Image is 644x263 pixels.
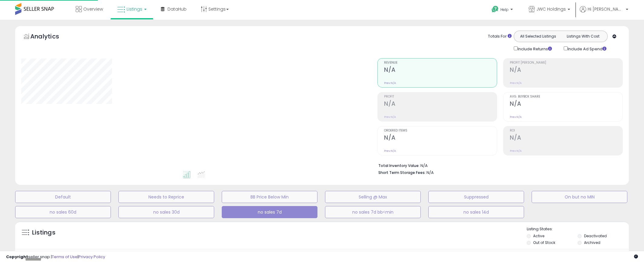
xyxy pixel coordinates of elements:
[428,206,524,218] button: no sales 14d
[378,170,426,175] b: Short Term Storage Fees:
[510,129,622,132] span: ROI
[378,163,420,168] b: Total Inventory Value:
[427,170,434,175] span: N/A
[127,6,142,12] span: Listings
[510,95,622,98] span: Avg. Buybox Share
[491,5,499,13] i: Get Help
[588,6,624,12] span: Hi [PERSON_NAME]
[378,161,618,169] li: N/A
[510,66,622,75] h2: N/A
[510,81,522,85] small: Prev: N/A
[325,206,421,218] button: no sales 7d bb<min
[15,191,111,203] button: Default
[168,6,187,12] span: DataHub
[6,254,28,260] strong: Copyright
[118,191,214,203] button: Needs to Reprice
[428,191,524,203] button: Suppressed
[384,129,497,132] span: Ordered Items
[500,7,509,12] span: Help
[6,254,105,260] div: seller snap | |
[488,34,512,39] div: Totals For
[222,206,317,218] button: no sales 7d
[510,61,622,65] span: Profit [PERSON_NAME]
[384,100,497,108] h2: N/A
[384,115,396,119] small: Prev: N/A
[384,61,497,65] span: Revenue
[510,100,622,108] h2: N/A
[384,149,396,153] small: Prev: N/A
[510,149,522,153] small: Prev: N/A
[532,191,627,203] button: On but no MIN
[384,66,497,75] h2: N/A
[509,45,559,52] div: Include Returns
[30,32,71,42] h5: Analytics
[384,134,497,142] h2: N/A
[580,6,628,20] a: Hi [PERSON_NAME]
[384,95,497,98] span: Profit
[325,191,421,203] button: Selling @ Max
[559,45,616,52] div: Include Ad Spend
[384,81,396,85] small: Prev: N/A
[510,115,522,119] small: Prev: N/A
[536,6,566,12] span: JWC Holdings
[516,32,561,40] button: All Selected Listings
[15,206,111,218] button: no sales 60d
[118,206,214,218] button: no sales 30d
[222,191,317,203] button: BB Price Below Min
[487,1,519,20] a: Help
[560,32,606,40] button: Listings With Cost
[510,134,622,142] h2: N/A
[83,6,103,12] span: Overview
